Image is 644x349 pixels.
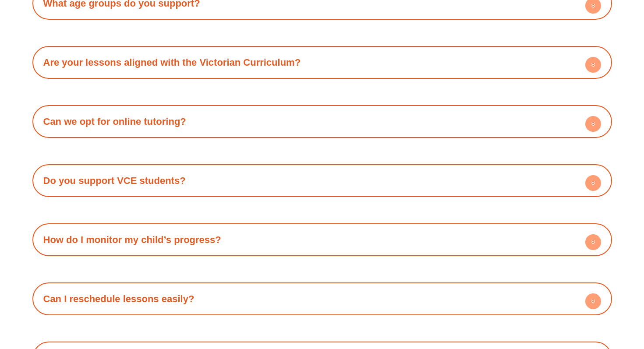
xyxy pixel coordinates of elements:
[43,57,301,68] a: Are your lessons aligned with the Victorian Curriculum?
[43,175,186,186] a: Do you support VCE students?
[37,287,608,311] div: Can I reschedule lessons easily?
[37,228,608,252] div: How do I monitor my child’s progress?
[43,234,221,245] a: How do I monitor my child’s progress?
[43,293,195,304] a: Can I reschedule lessons easily?
[43,116,186,127] a: Can we opt for online tutoring?
[37,50,608,74] div: Are your lessons aligned with the Victorian Curriculum?
[494,250,644,349] iframe: Chat Widget
[37,169,608,193] div: Do you support VCE students?
[37,109,608,134] div: Can we opt for online tutoring?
